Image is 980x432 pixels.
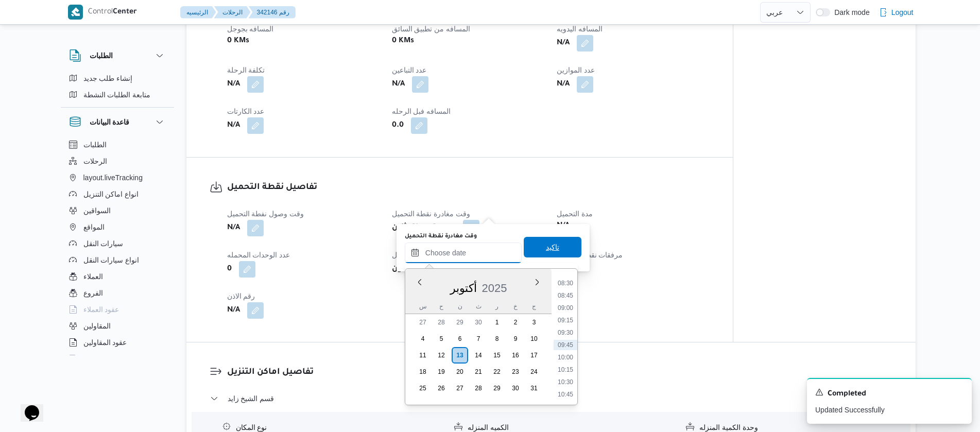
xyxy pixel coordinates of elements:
[489,347,505,364] div: day-15
[415,347,431,364] div: day-11
[405,232,477,240] label: وقت مغادرة نقطة التحميل
[65,186,170,202] button: انواع اماكن التنزيل
[65,285,170,301] button: الفروع
[61,70,174,107] div: الطلبات
[449,281,477,295] div: Button. Open the month selector. أكتوبر is currently selected.
[875,2,918,23] button: Logout
[65,301,170,318] button: عقود العملاء
[392,263,415,275] b: كراتين
[113,8,137,16] b: Center
[65,351,170,367] button: اجهزة التليفون
[452,380,468,396] div: day-27
[815,387,964,401] div: Notification
[228,392,274,405] span: قسم الشيخ زايد
[227,181,710,195] h3: تفاصيل نقطة التحميل
[69,116,166,128] button: قاعدة البيانات
[507,331,524,347] div: day-9
[90,116,130,128] h3: قاعدة البيانات
[415,314,431,331] div: day-27
[830,8,869,16] span: Dark mode
[83,320,111,332] span: المقاولين
[392,107,451,115] span: المسافه فبل الرحله
[180,6,216,19] button: الرئيسيه
[65,219,170,235] button: المواقع
[557,37,570,49] b: N/A
[227,107,265,115] span: عدد الكارتات
[405,243,522,263] input: Press the down key to enter a popover containing a calendar. Press the escape key to close the po...
[65,136,170,153] button: الطلبات
[524,237,581,257] button: تاكيد
[554,377,577,387] li: 10:30
[227,35,249,47] b: 0 KMs
[65,252,170,268] button: انواع سيارات النقل
[83,155,107,167] span: الرحلات
[452,331,468,347] div: day-6
[69,49,166,62] button: الطلبات
[227,119,240,132] b: N/A
[227,263,232,275] b: 0
[83,270,103,283] span: العملاء
[452,299,468,314] div: ن
[557,78,570,91] b: N/A
[470,299,487,314] div: ث
[433,380,450,396] div: day-26
[61,136,174,359] div: قاعدة البيانات
[415,331,431,347] div: day-4
[533,278,541,286] button: Next month
[554,303,577,313] li: 09:00
[554,365,577,375] li: 10:15
[507,314,524,331] div: day-2
[507,380,524,396] div: day-30
[452,314,468,331] div: day-29
[554,290,577,301] li: 08:45
[470,364,487,380] div: day-21
[489,380,505,396] div: day-29
[489,331,505,347] div: day-8
[526,331,542,347] div: day-10
[415,299,431,314] div: س
[470,331,487,347] div: day-7
[227,366,892,379] h3: تفاصيل اماكن التنزيل
[470,347,487,364] div: day-14
[392,222,456,234] b: إثنين [DATE] ٠٧:٣٠
[526,314,542,331] div: day-3
[507,347,524,364] div: day-16
[433,364,450,380] div: day-19
[546,241,559,253] span: تاكيد
[83,139,107,151] span: الطلبات
[83,303,119,316] span: عقود العملاء
[227,251,290,259] span: عدد الوحدات المحمله
[68,5,83,20] img: X8yXhbKr1z7QwAAAABJRU5ErkJggg==
[414,314,543,396] div: month-٢٠٢٥-١٠
[557,220,570,232] b: N/A
[554,315,577,325] li: 09:15
[554,340,577,350] li: 09:45
[214,6,251,19] button: الرحلات
[470,380,487,396] div: day-28
[526,380,542,396] div: day-31
[227,292,255,300] span: رقم الاذن
[392,35,414,47] b: 0 KMs
[489,364,505,380] div: day-22
[828,388,866,401] span: Completed
[65,87,170,103] button: متابعة الطلبات النشطة
[450,282,476,295] span: أكتوبر
[470,314,487,331] div: day-30
[65,334,170,351] button: عقود المقاولين
[210,392,892,405] button: قسم الشيخ زايد
[83,89,151,101] span: متابعة الطلبات النشطة
[554,278,577,288] li: 08:30
[90,49,113,62] h3: الطلبات
[392,251,432,259] span: وحدة التحميل
[416,278,424,286] button: Previous Month
[554,389,577,400] li: 10:45
[83,171,143,184] span: layout.liveTracking
[227,304,240,317] b: N/A
[554,352,577,362] li: 10:00
[452,364,468,380] div: day-20
[83,353,126,365] span: اجهزة التليفون
[526,347,542,364] div: day-17
[83,254,140,266] span: انواع سيارات النقل
[65,70,170,87] button: إنشاء طلب جديد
